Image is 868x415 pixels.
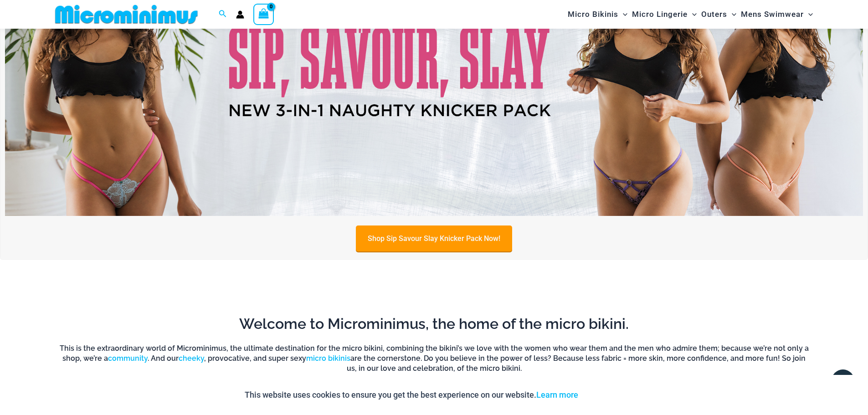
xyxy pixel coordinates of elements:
a: Learn more [536,390,578,400]
a: Micro BikinisMenu ToggleMenu Toggle [565,3,630,26]
h6: This is the extraordinary world of Microminimus, the ultimate destination for the micro bikini, c... [58,343,810,374]
a: View Shopping Cart, empty [253,4,274,25]
span: Micro Bikinis [568,3,618,26]
a: community [108,354,148,363]
a: Search icon link [219,9,227,20]
h2: Welcome to Microminimus, the home of the micro bikini. [58,314,810,333]
a: Mens SwimwearMenu ToggleMenu Toggle [739,3,815,26]
span: Menu Toggle [804,3,813,26]
img: MM SHOP LOGO FLAT [51,4,201,25]
span: Menu Toggle [618,3,627,26]
span: Menu Toggle [727,3,736,26]
a: OutersMenu ToggleMenu Toggle [699,3,739,26]
a: cheeky [179,354,204,363]
nav: Site Navigation [564,1,817,27]
span: Mens Swimwear [741,3,804,26]
a: Shop Sip Savour Slay Knicker Pack Now! [356,225,512,251]
a: micro bikinis [306,354,350,363]
span: Outers [701,3,727,26]
p: This website uses cookies to ensure you get the best experience on our website. [245,388,578,402]
span: Menu Toggle [688,3,697,26]
button: Accept [585,384,624,406]
a: Micro LingerieMenu ToggleMenu Toggle [630,3,699,26]
a: Account icon link [236,10,244,19]
span: Micro Lingerie [632,3,688,26]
